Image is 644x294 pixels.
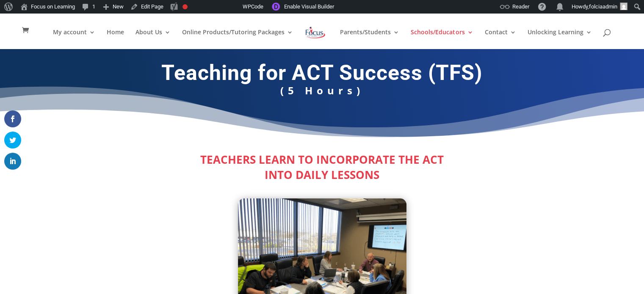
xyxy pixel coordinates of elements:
b: TEACHERS LEARN TO INCORPORATE THE ACT [200,152,444,167]
span: folciaadmin [589,3,617,10]
a: Home [107,29,124,49]
a: Schools/Educators [411,29,473,49]
div: Focus keyphrase not set [182,4,188,9]
a: Contact [484,29,516,49]
h1: Teaching for ACT Success (TFS) [94,60,551,90]
a: Online Products/Tutoring Packages [182,29,293,49]
a: Parents/Students [340,29,399,49]
img: Focus on Learning [304,25,326,40]
b: INTO DAILY LESSONS [265,167,379,182]
p: (5 Hours) [94,90,551,102]
a: About Us [135,29,171,49]
img: Views over 48 hours. Click for more Jetpack Stats. [195,2,243,12]
a: Unlocking Learning [527,29,591,49]
a: My account [53,29,95,49]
